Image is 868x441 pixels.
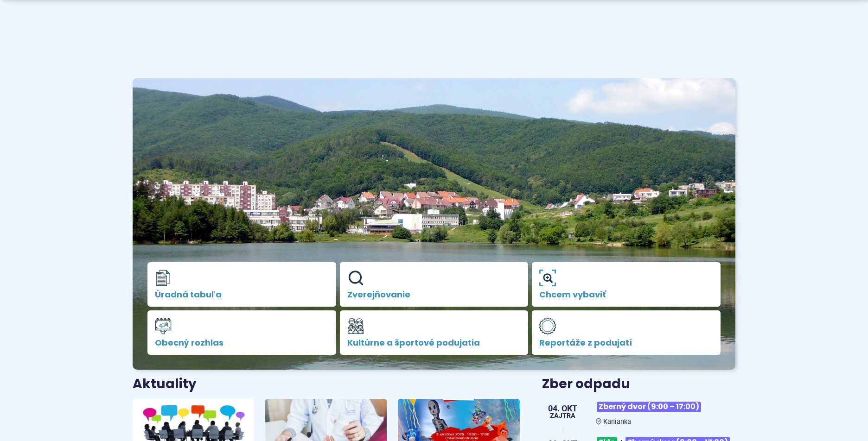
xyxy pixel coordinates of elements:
a: Zberný dvor (9:00 – 17:00) Kanianka 04. okt Zajtra [542,398,735,426]
h3: Zber odpadu [542,377,735,391]
span: Zberný dvor (9:00 – 17:00) [597,402,701,412]
a: Úradná tabuľa [147,262,336,307]
span: 04. okt [548,404,577,413]
a: Zverejňovanie [340,262,529,307]
span: Úradná tabuľa [155,290,329,299]
span: Kultúrne a športové podujatia [347,338,521,347]
span: Obecný rozhlas [155,338,329,347]
a: Chcem vybaviť [532,262,721,307]
a: Obecný rozhlas [147,310,336,355]
span: Zverejňovanie [347,290,521,299]
span: Zajtra [548,413,577,419]
span: Chcem vybaviť [539,290,713,299]
a: Reportáže z podujatí [532,310,721,355]
h3: Aktuality [133,377,197,391]
span: Kanianka [603,418,631,426]
a: Kultúrne a športové podujatia [340,310,529,355]
span: Reportáže z podujatí [539,338,713,347]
